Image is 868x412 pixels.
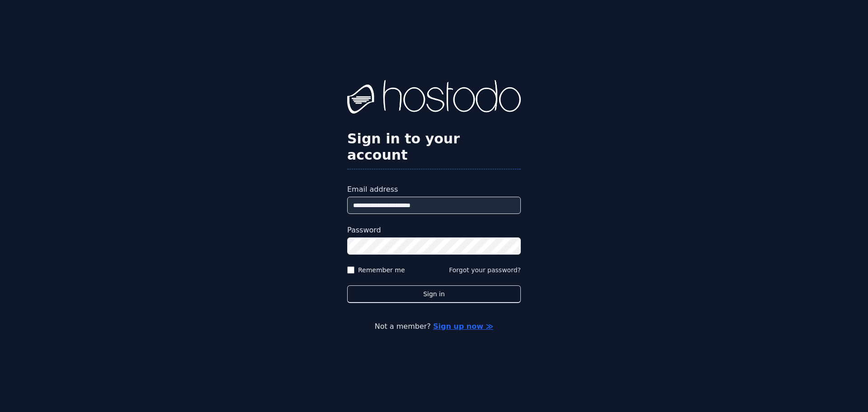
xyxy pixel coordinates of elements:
label: Email address [347,184,521,195]
p: Not a member? [43,321,825,332]
img: Hostodo [347,80,521,116]
label: Password [347,225,521,236]
h2: Sign in to your account [347,131,521,163]
label: Remember me [358,265,405,275]
button: Forgot your password? [449,265,521,275]
button: Sign in [347,285,521,303]
a: Sign up now ≫ [433,322,493,331]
